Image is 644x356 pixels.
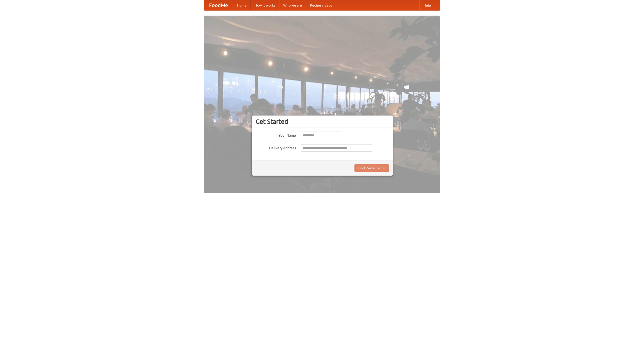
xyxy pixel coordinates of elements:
a: Recipe videos [306,0,336,10]
label: Your Name [256,132,296,138]
a: Home [233,0,251,10]
a: Who we are [279,0,306,10]
a: Help [419,0,435,10]
h3: Get Started [256,118,389,125]
a: FoodMe [204,0,233,10]
button: Find Restaurants! [354,164,389,172]
a: How it works [251,0,279,10]
label: Delivery Address [256,144,296,150]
